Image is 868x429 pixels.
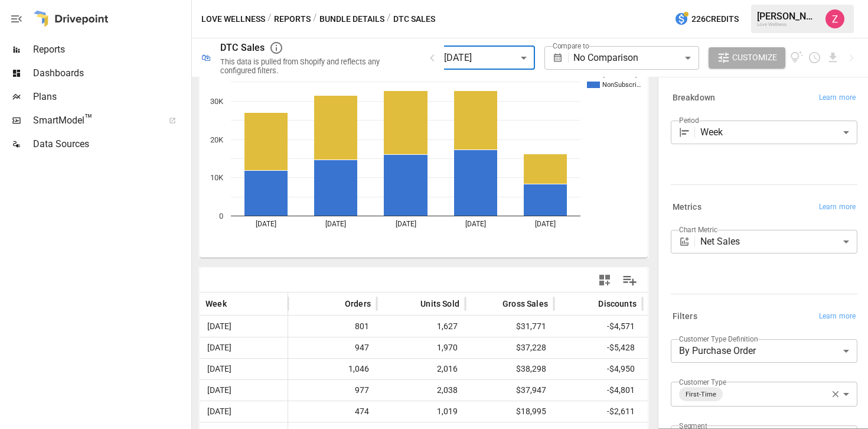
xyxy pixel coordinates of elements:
[598,298,637,310] span: Discounts
[553,41,589,51] label: Compare to
[294,316,371,337] span: 801
[825,9,844,28] img: Zoe Keller
[210,97,224,106] text: 30K
[228,295,244,312] button: Sort
[700,230,857,253] div: Net Sales
[383,337,459,358] span: 1,970
[732,50,777,65] span: Customize
[345,298,371,310] span: Orders
[33,137,189,151] span: Data Sources
[616,267,643,294] button: Manage Columns
[201,52,211,63] div: 🛍
[313,12,317,27] div: /
[210,135,224,144] text: 20K
[33,66,189,80] span: Dashboards
[33,43,189,57] span: Reports
[294,337,371,358] span: 947
[205,401,282,422] span: [DATE]
[819,311,856,323] span: Learn more
[294,401,371,422] span: 474
[673,201,701,214] h6: Metrics
[33,90,189,104] span: Plans
[471,380,548,401] span: $37,947
[319,12,384,27] button: Bundle Details
[205,359,282,379] span: [DATE]
[383,359,459,379] span: 2,016
[325,220,346,228] text: [DATE]
[383,380,459,401] span: 2,038
[673,92,715,105] h6: Breakdown
[471,401,548,422] span: $18,995
[396,220,416,228] text: [DATE]
[560,316,637,337] span: -$4,571
[210,173,224,182] text: 10K
[383,316,459,337] span: 1,627
[471,316,548,337] span: $31,771
[709,47,785,69] button: Customize
[205,380,282,401] span: [DATE]
[580,295,597,312] button: Sort
[818,2,851,35] button: Zoe Keller
[387,12,391,27] div: /
[267,12,272,27] div: /
[256,220,276,228] text: [DATE]
[560,359,637,379] span: -$4,950
[205,298,227,310] span: Week
[670,8,743,30] button: 226Credits
[205,316,282,337] span: [DATE]
[560,380,637,401] span: -$4,801
[327,295,344,312] button: Sort
[700,121,857,144] div: Week
[808,51,821,64] button: Schedule report
[560,401,637,422] span: -$2,611
[383,401,459,422] span: 1,019
[819,92,856,104] span: Learn more
[220,57,411,75] div: This data is pulled from Shopify and reflects any configured filters.
[294,380,371,401] span: 977
[681,388,721,401] span: First-Time
[219,212,223,220] text: 0
[84,112,93,126] span: ™
[671,339,857,363] div: By Purchase Order
[485,295,501,312] button: Sort
[560,337,637,358] span: -$5,428
[502,298,548,310] span: Gross Sales
[420,298,459,310] span: Units Sold
[471,337,548,358] span: $37,228
[691,12,739,27] span: 226 Credits
[602,70,638,78] text: (First-Time)
[573,46,699,70] div: No Comparison
[679,334,758,344] label: Customer Type Definition
[679,115,699,125] label: Period
[205,337,282,358] span: [DATE]
[757,22,818,27] div: Love Wellness
[465,220,486,228] text: [DATE]
[535,220,556,228] text: [DATE]
[33,113,156,128] span: SmartModel
[294,359,371,379] span: 1,046
[819,201,856,213] span: Learn more
[274,12,311,27] button: Reports
[679,377,726,387] label: Customer Type
[409,46,534,70] div: [DATE] - [DATE]
[602,81,641,89] text: NonSubscri…
[201,12,265,27] button: Love Wellness
[471,359,548,379] span: $38,298
[679,225,717,235] label: Chart Metric
[673,310,697,323] h6: Filters
[220,42,265,53] div: DTC Sales
[790,47,804,69] button: View documentation
[826,51,840,64] button: Download report
[200,45,648,258] svg: A chart.
[757,11,818,22] div: [PERSON_NAME]
[403,295,419,312] button: Sort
